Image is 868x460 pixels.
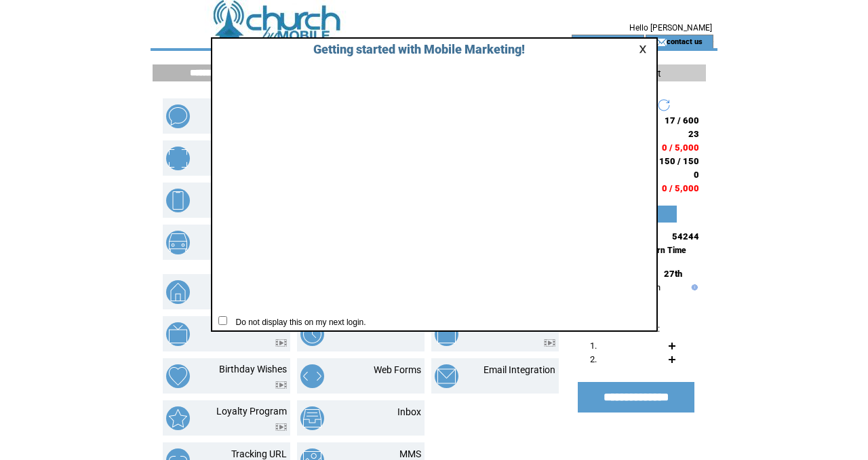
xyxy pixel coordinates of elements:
[590,341,597,351] span: 1.
[300,42,525,56] span: Getting started with Mobile Marketing!
[435,322,458,346] img: text-to-win.png
[667,37,703,45] a: contact us
[590,354,597,364] span: 2.
[399,448,421,459] a: MMS
[166,364,190,388] img: birthday-wishes.png
[662,142,699,153] span: 0 / 5,000
[672,231,699,242] span: 54244
[435,364,458,388] img: email-integration.png
[166,406,190,430] img: loyalty-program.png
[662,183,699,193] span: 0 / 5,000
[231,448,287,459] a: Tracking URL
[664,269,682,279] span: 27th
[275,381,287,389] img: video.png
[300,322,324,346] img: scheduled-tasks.png
[544,339,555,347] img: video.png
[275,423,287,431] img: video.png
[229,318,366,327] span: Do not display this on my next login.
[300,406,324,430] img: inbox.png
[656,37,667,47] img: contact_us_icon.gif
[166,322,190,346] img: text-to-screen.png
[219,364,287,375] a: Birthday Wishes
[275,339,287,347] img: video.png
[665,115,699,126] span: 17 / 600
[629,23,712,33] span: Hello [PERSON_NAME]
[374,364,421,375] a: Web Forms
[688,284,698,290] img: help.gif
[484,364,555,375] a: Email Integration
[659,156,699,166] span: 150 / 150
[166,280,190,304] img: property-listing.png
[397,406,421,417] a: Inbox
[166,147,190,170] img: mobile-coupons.png
[688,129,699,139] span: 23
[637,246,686,255] span: Eastern Time
[300,364,324,388] img: web-forms.png
[166,104,190,128] img: text-blast.png
[694,170,699,180] span: 0
[593,37,603,47] img: account_icon.gif
[166,231,190,254] img: vehicle-listing.png
[166,189,190,212] img: mobile-websites.png
[216,406,287,417] a: Loyalty Program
